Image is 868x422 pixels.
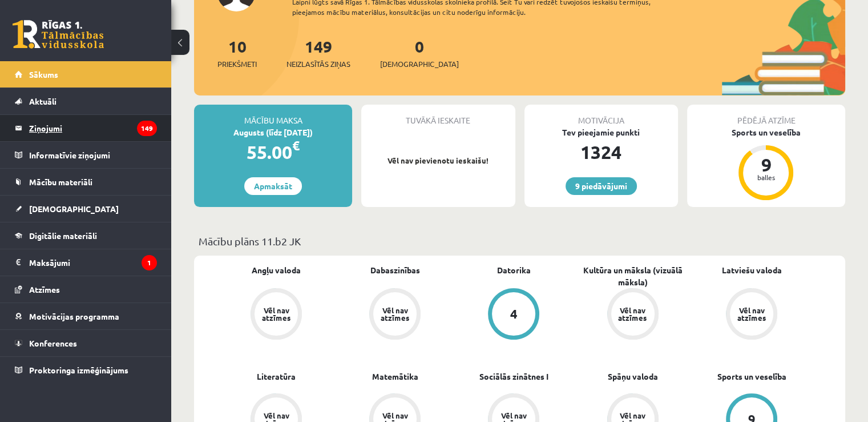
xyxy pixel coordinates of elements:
span: Konferences [29,338,77,348]
div: Vēl nav atzīmes [736,306,768,321]
a: Angļu valoda [252,264,301,276]
p: Mācību plāns 11.b2 JK [199,233,841,249]
a: Kultūra un māksla (vizuālā māksla) [574,264,692,288]
a: 149Neizlasītās ziņas [286,36,350,70]
span: € [292,137,300,154]
a: Vēl nav atzīmes [217,288,336,342]
div: Tev pieejamie punkti [524,126,678,138]
span: Sākums [29,69,58,79]
a: Vēl nav atzīmes [336,288,454,342]
a: Literatūra [257,371,296,383]
legend: Maksājumi [29,249,157,276]
div: 55.00 [194,138,352,166]
a: Vēl nav atzīmes [574,288,692,342]
a: 0[DEMOGRAPHIC_DATA] [380,36,459,70]
a: Ziņojumi149 [15,115,157,141]
a: [DEMOGRAPHIC_DATA] [15,196,157,222]
a: Spāņu valoda [608,371,658,383]
a: Motivācijas programma [15,303,157,329]
a: 9 piedāvājumi [566,177,637,195]
span: Mācību materiāli [29,177,92,187]
div: Vēl nav atzīmes [617,306,649,321]
a: Proktoringa izmēģinājums [15,357,157,383]
span: Priekšmeti [217,58,257,70]
span: Motivācijas programma [29,311,119,321]
a: Aktuāli [15,88,157,114]
i: 1 [142,255,157,270]
div: Pēdējā atzīme [687,105,845,126]
span: [DEMOGRAPHIC_DATA] [29,204,119,214]
span: Atzīmes [29,284,60,294]
a: 4 [454,288,573,342]
a: Maksājumi1 [15,249,157,276]
a: 10Priekšmeti [217,36,257,70]
div: Tuvākā ieskaite [361,105,515,126]
span: [DEMOGRAPHIC_DATA] [380,58,459,70]
a: Sports un veselība 9 balles [687,126,845,202]
a: Sākums [15,61,157,87]
span: Digitālie materiāli [29,230,97,241]
a: Dabaszinības [370,264,420,276]
span: Neizlasītās ziņas [286,58,350,70]
a: Digitālie materiāli [15,222,157,249]
a: Latviešu valoda [721,264,781,276]
p: Vēl nav pievienotu ieskaišu! [367,155,509,166]
a: Sociālās zinātnes I [479,371,548,383]
div: Vēl nav atzīmes [379,306,411,321]
a: Konferences [15,330,157,356]
div: Motivācija [524,105,678,126]
legend: Informatīvie ziņojumi [29,142,157,168]
div: Sports un veselība [687,126,845,138]
a: Atzīmes [15,276,157,302]
a: Rīgas 1. Tālmācības vidusskola [13,20,104,49]
div: Mācību maksa [194,105,352,126]
div: 4 [510,308,518,320]
i: 149 [137,121,157,136]
a: Informatīvie ziņojumi [15,142,157,168]
div: 9 [749,156,783,174]
span: Aktuāli [29,96,56,106]
div: Augusts (līdz [DATE]) [194,126,352,138]
a: Sports un veselība [717,371,786,383]
div: balles [749,174,783,181]
a: Mācību materiāli [15,169,157,195]
span: Proktoringa izmēģinājums [29,365,128,375]
a: Datorika [497,264,531,276]
a: Matemātika [372,371,418,383]
div: Vēl nav atzīmes [260,306,292,321]
div: 1324 [524,138,678,166]
a: Vēl nav atzīmes [692,288,811,342]
a: Apmaksāt [244,177,302,195]
legend: Ziņojumi [29,115,157,141]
